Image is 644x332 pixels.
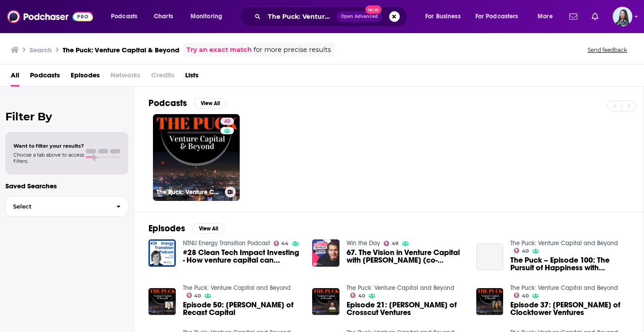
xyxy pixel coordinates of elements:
[470,9,531,24] button: open menu
[151,68,174,86] span: Credits
[148,98,187,109] h2: Podcasts
[183,301,302,316] span: Episode 50: [PERSON_NAME] of Recast Capital
[248,6,416,27] div: Search podcasts, credits, & more...
[358,294,365,298] span: 40
[476,243,504,271] a: The Puck – Episode 100: The Pursuit of Happiness with Jeffrey Rosen
[220,118,234,125] a: 40
[281,242,288,246] span: 44
[347,301,466,316] a: Episode 21: Brian Garrett of Crosscut Ventures
[183,284,291,292] a: The Puck: Venture Capital and Beyond
[5,182,128,190] p: Saved Searches
[71,68,100,86] a: Episodes
[191,10,222,23] span: Monitoring
[312,288,339,315] img: Episode 21: Brian Garrett of Crosscut Ventures
[522,249,529,253] span: 40
[6,204,109,209] span: Select
[347,239,380,247] a: Win the Day
[566,9,581,24] a: Show notifications dropdown
[347,249,466,264] a: 67. The Vision in Venture Capital with Brett Thomas (co-founder, CAVU Ventures) | Win the Day™ po...
[613,7,632,26] img: User Profile
[183,249,302,264] a: #28 Clean Tech Impact Investing - How venture capital can accelerate the energy transition (with ...
[13,152,84,164] span: Choose a tab above to access filters.
[337,11,382,22] button: Open AdvancedNew
[154,10,173,23] span: Charts
[185,68,199,86] a: Lists
[105,9,149,24] button: open menu
[514,248,529,253] a: 40
[111,10,137,23] span: Podcasts
[514,293,529,298] a: 40
[183,301,302,316] a: Episode 50: Courtney McCrea of Recast Capital
[585,46,630,54] button: Send feedback
[148,9,178,24] a: Charts
[510,256,629,272] a: The Puck – Episode 100: The Pursuit of Happiness with Jeffrey Rosen
[13,143,84,149] span: Want to filter your results?
[347,249,466,264] span: 67. The Vision in Venture Capital with [PERSON_NAME] (co-founder, CAVU Ventures) | Win the Day™ p...
[110,68,140,86] span: Networks
[613,7,632,26] button: Show profile menu
[522,294,529,298] span: 40
[186,45,252,55] a: Try an exact match
[30,46,52,54] h3: Search
[148,98,226,109] a: PodcastsView All
[148,288,176,315] img: Episode 50: Courtney McCrea of Recast Capital
[392,242,398,246] span: 49
[538,10,553,23] span: More
[475,10,518,23] span: For Podcasters
[365,5,381,14] span: New
[510,301,629,316] span: Episode 37: [PERSON_NAME] of Clocktower Ventures
[30,68,60,86] a: Podcasts
[153,114,240,201] a: 40The Puck: Venture Capital and Beyond
[274,241,289,246] a: 44
[224,117,230,126] span: 40
[510,284,618,292] a: The Puck: Venture Capital and Beyond
[148,239,176,267] img: #28 Clean Tech Impact Investing - How venture capital can accelerate the energy transition (with ...
[531,9,564,24] button: open menu
[588,9,602,24] a: Show notifications dropdown
[476,288,504,315] img: Episode 37: Adriana Saman of Clocktower Ventures
[5,110,128,123] h2: Filter By
[419,9,472,24] button: open menu
[183,239,270,247] a: NTNU Energy Transition Podcast
[347,301,466,316] span: Episode 21: [PERSON_NAME] of Crosscut Ventures
[63,46,179,54] h3: The Puck: Venture Capital & Beyond
[11,68,19,86] a: All
[613,7,632,26] span: Logged in as brookefortierpr
[264,9,337,24] input: Search podcasts, credits, & more...
[148,223,185,234] h2: Episodes
[425,10,461,23] span: For Business
[312,239,339,267] img: 67. The Vision in Venture Capital with Brett Thomas (co-founder, CAVU Ventures) | Win the Day™ po...
[194,98,226,109] button: View All
[7,8,93,25] img: Podchaser - Follow, Share and Rate Podcasts
[148,223,225,234] a: EpisodesView All
[384,241,398,246] a: 49
[254,45,331,55] span: for more precise results
[5,196,128,217] button: Select
[192,223,225,234] button: View All
[510,301,629,316] a: Episode 37: Adriana Saman of Clocktower Ventures
[157,188,221,196] h3: The Puck: Venture Capital and Beyond
[350,293,365,298] a: 40
[186,293,201,298] a: 40
[184,9,234,24] button: open menu
[347,284,454,292] a: The Puck: Venture Capital and Beyond
[341,14,378,19] span: Open Advanced
[194,294,201,298] span: 40
[510,239,618,247] a: The Puck: Venture Capital and Beyond
[510,256,629,272] span: The Puck – Episode 100: The Pursuit of Happiness with [PERSON_NAME]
